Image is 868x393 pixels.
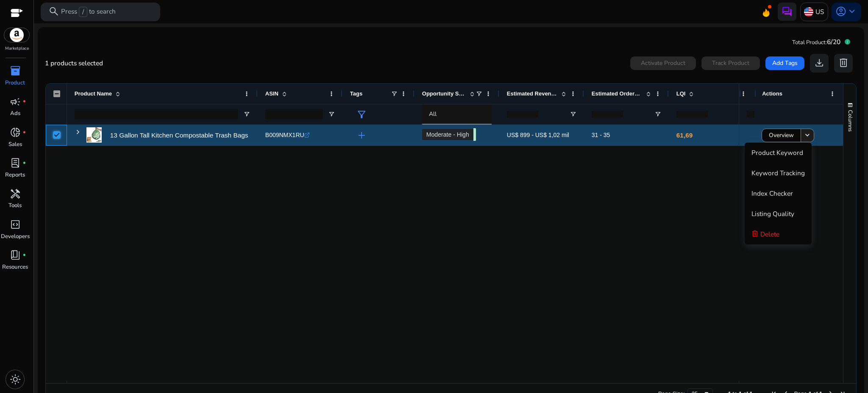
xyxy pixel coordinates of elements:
button: Open Filter Menu [654,111,661,118]
span: Columns [846,110,854,132]
p: Product [5,79,25,87]
span: campaign [10,96,21,107]
span: Product Keyword [751,148,803,157]
p: Resources [2,263,28,272]
span: 31 - 35 [592,132,610,138]
p: Tools [8,202,22,210]
span: All [429,110,437,118]
p: 61,69 [676,126,746,144]
p: Ads [10,109,20,118]
span: Listing Quality [751,209,794,218]
p: Press to search [61,7,116,17]
button: download [810,54,829,73]
button: Open Filter Menu [328,111,335,118]
button: Open Filter Menu [570,111,576,118]
p: Sales [8,140,22,149]
p: Marketplace [5,45,29,52]
span: US$ 899 - US$ 1,02 mil [507,132,569,138]
a: Moderate - High [422,129,473,140]
span: account_circle [835,6,846,17]
span: book_4 [10,250,21,261]
span: search [48,6,59,17]
span: Total Product: [792,39,827,46]
span: Index Checker [751,189,793,198]
img: amazon.svg [4,28,30,42]
p: Developers [1,233,30,241]
span: ASIN [265,90,278,97]
button: Add Tags [765,56,804,70]
span: filter_alt [356,109,367,120]
span: LQI [676,90,686,97]
span: lab_profile [10,157,21,168]
input: Product Name Filter Input [75,109,238,119]
span: Estimated Orders/Day [592,90,643,97]
span: fiber_manual_record [22,161,26,165]
img: 41R5RfL1-lL._AC_US40_.jpg [86,127,102,143]
span: Estimated Revenue/Day [507,90,558,97]
span: Add Tags [772,59,798,67]
span: Opportunity Score [422,90,466,97]
span: Overview [769,126,794,144]
span: 6/20 [827,37,840,46]
span: code_blocks [10,219,21,230]
span: / [79,7,87,17]
span: 72.59 [473,128,476,141]
button: Overview [762,129,801,142]
input: ASIN Filter Input [265,109,323,119]
span: 1 products selected [45,59,103,67]
mat-icon: keyboard_arrow_down [803,131,812,140]
button: Open Filter Menu [243,111,250,118]
img: us.svg [804,7,813,17]
button: delete [834,54,853,73]
span: B009NMX1RU [265,132,304,138]
span: Actions [762,90,782,97]
span: fiber_manual_record [22,253,26,257]
p: Reports [5,171,25,180]
span: handyman [10,188,21,199]
span: Product Name [75,90,112,97]
p: US [815,4,824,19]
span: Delete [760,230,779,239]
p: 13 Gallon Tall Kitchen Compostable Trash Bags by BioBag, 48 Count,... [110,126,317,144]
span: add [356,130,367,141]
span: Tags [350,90,362,97]
span: delete [838,57,849,68]
span: fiber_manual_record [22,131,26,135]
span: Keyword Tracking [751,168,805,177]
span: fiber_manual_record [22,100,26,104]
span: inventory_2 [10,65,21,76]
span: light_mode [10,374,21,385]
span: donut_small [10,127,21,138]
span: download [814,57,825,68]
span: keyboard_arrow_down [846,6,857,17]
